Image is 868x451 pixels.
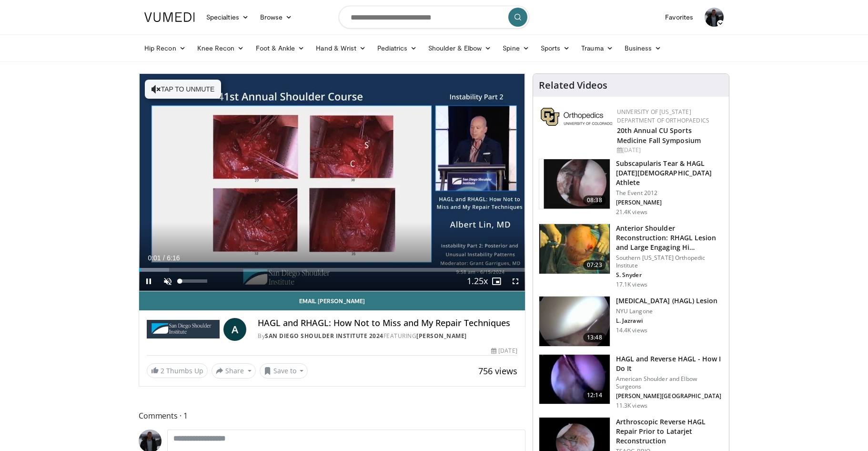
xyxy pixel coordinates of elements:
[468,272,487,291] button: Playback Rate
[575,39,619,58] a: Trauma
[139,410,525,422] span: Comments 1
[491,347,517,355] div: [DATE]
[616,224,723,252] h3: Anterior Shoulder Reconstruction: RHAGL Lesion and Large Engaging Hi…
[616,317,718,325] p: L. Jazrawi
[616,327,647,334] p: 14.4K views
[147,363,208,378] a: 2 Thumbs Up
[583,390,606,400] span: 12:14
[372,39,423,58] a: Pediatrics
[161,366,164,375] span: 2
[583,195,606,205] span: 08:38
[310,39,372,58] a: Hand & Wrist
[167,254,180,262] span: 6:16
[539,224,610,274] img: eolv1L8ZdYrFVOcH4xMDoxOjBrO-I4W8.150x105_q85_crop-smart_upscale.jpg
[145,80,221,99] button: Tap to unmute
[616,281,647,288] p: 17.1K views
[616,189,723,197] p: The Event 2012
[139,268,525,272] div: Progress Bar
[201,8,254,27] a: Specialties
[265,332,384,340] a: San Diego Shoulder Institute 2024
[616,159,723,187] h3: Subscapularis Tear & HAGL [DATE][DEMOGRAPHIC_DATA] Athlete
[705,8,724,27] img: Avatar
[539,355,610,404] img: hagl_3.png.150x105_q85_crop-smart_upscale.jpg
[659,8,699,27] a: Favorites
[180,279,207,283] div: Volume Level
[539,296,723,347] a: 13:48 [MEDICAL_DATA] (HAGL) Lesion NYU Langone L. Jazrawi 14.4K views
[139,39,192,58] a: Hip Recon
[258,332,517,340] div: By FEATURING
[539,80,607,91] h4: Related Videos
[148,254,161,262] span: 0:01
[616,307,718,315] p: NYU Langone
[539,354,723,410] a: 12:14 HAGL and Reverse HAGL - How I Do It American Shoulder and Elbow Surgeons [PERSON_NAME][GEOG...
[147,318,220,341] img: San Diego Shoulder Institute 2024
[258,318,517,328] h4: HAGL and RHAGL: How Not to Miss and My Repair Techniques
[497,39,535,58] a: Spine
[616,254,723,269] p: Southern [US_STATE] Orthopedic Institute
[223,318,246,341] a: A
[144,12,195,22] img: VuMedi Logo
[487,272,506,291] button: Enable picture-in-picture mode
[619,39,667,58] a: Business
[139,74,525,291] video-js: Video Player
[416,332,467,340] a: [PERSON_NAME]
[139,272,158,291] button: Pause
[541,108,612,126] img: 355603a8-37da-49b6-856f-e00d7e9307d3.png.150x105_q85_autocrop_double_scale_upscale_version-0.2.png
[616,208,647,216] p: 21.4K views
[339,6,529,29] input: Search topics, interventions
[616,375,723,390] p: American Shoulder and Elbow Surgeons
[539,159,723,216] a: 08:38 Subscapularis Tear & HAGL [DATE][DEMOGRAPHIC_DATA] Athlete The Event 2012 [PERSON_NAME] 21....
[539,297,610,346] img: 318915_0003_1.png.150x105_q85_crop-smart_upscale.jpg
[583,333,606,342] span: 13:48
[212,363,256,379] button: Share
[616,354,723,373] h3: HAGL and Reverse HAGL - How I Do It
[617,108,709,124] a: University of [US_STATE] Department of Orthopaedics
[539,224,723,288] a: 07:23 Anterior Shoulder Reconstruction: RHAGL Lesion and Large Engaging Hi… Southern [US_STATE] O...
[192,39,250,58] a: Knee Recon
[616,199,723,206] p: [PERSON_NAME]
[535,39,576,58] a: Sports
[139,291,525,310] a: Email [PERSON_NAME]
[478,365,517,377] span: 756 views
[617,146,721,154] div: [DATE]
[616,417,723,446] h3: Arthroscopic Reverse HAGL Repair Prior to Latarjet Reconstruction
[158,272,177,291] button: Unmute
[583,260,606,270] span: 07:23
[616,392,723,400] p: [PERSON_NAME][GEOGRAPHIC_DATA]
[423,39,497,58] a: Shoulder & Elbow
[506,272,525,291] button: Fullscreen
[617,126,701,145] a: 20th Annual CU Sports Medicine Fall Symposium
[616,402,647,410] p: 11.3K views
[616,271,723,279] p: S. Snyder
[260,363,308,379] button: Save to
[163,254,165,262] span: /
[254,8,298,27] a: Browse
[250,39,311,58] a: Foot & Ankle
[539,159,610,209] img: 5SPjETdNCPS-ZANX4xMDoxOjB1O8AjAz_2.150x105_q85_crop-smart_upscale.jpg
[616,296,718,306] h3: [MEDICAL_DATA] (HAGL) Lesion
